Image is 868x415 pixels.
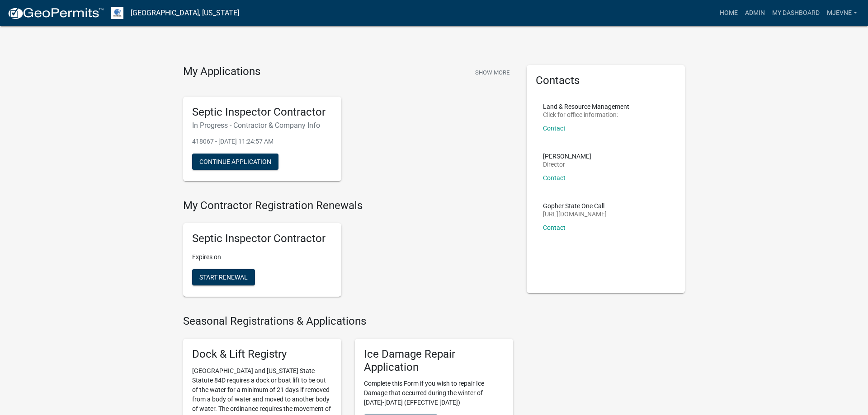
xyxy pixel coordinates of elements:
[183,65,260,79] h4: My Applications
[192,154,278,170] button: Continue Application
[472,65,513,80] button: Show More
[364,379,504,407] p: Complete this Form if you wish to repair Ice Damage that occurred during the winter of [DATE]-[DA...
[536,74,676,87] h5: Contacts
[192,232,332,245] h5: Septic Inspector Contractor
[364,348,504,374] h5: Ice Damage Repair Application
[192,121,332,130] h6: In Progress - Contractor & Company Info
[543,174,566,182] a: Contact
[543,103,629,110] p: Land & Resource Management
[111,7,123,19] img: Otter Tail County, Minnesota
[183,199,513,212] h4: My Contractor Registration Renewals
[543,161,591,168] p: Director
[192,269,255,285] button: Start Renewal
[183,315,513,328] h4: Seasonal Registrations & Applications
[769,5,823,22] a: My Dashboard
[543,203,607,209] p: Gopher State One Call
[543,224,566,231] a: Contact
[192,137,332,146] p: 418067 - [DATE] 11:24:57 AM
[131,5,239,21] a: [GEOGRAPHIC_DATA], [US_STATE]
[192,252,332,262] p: Expires on
[183,199,513,304] wm-registration-list-section: My Contractor Registration Renewals
[192,348,332,361] h5: Dock & Lift Registry
[543,211,607,217] p: [URL][DOMAIN_NAME]
[543,125,566,132] a: Contact
[823,5,861,22] a: MJevne
[192,106,332,119] h5: Septic Inspector Contractor
[543,112,629,118] p: Click for office information:
[543,153,591,159] p: [PERSON_NAME]
[199,274,248,281] span: Start Renewal
[716,5,741,22] a: Home
[741,5,769,22] a: Admin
